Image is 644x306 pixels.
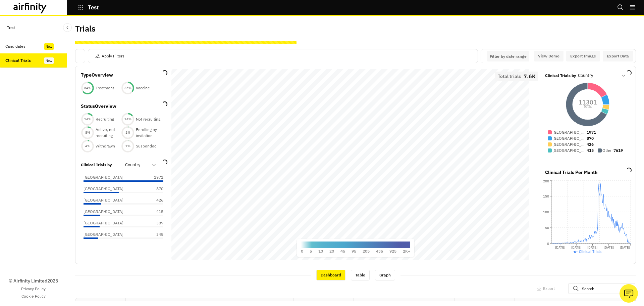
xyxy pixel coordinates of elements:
p: 1971 [587,129,596,135]
tspan: [DATE] [571,245,581,250]
button: View Demo [534,51,563,61]
tspan: [DATE] [604,245,614,250]
tspan: 50 [545,226,549,230]
p: Status Overview [81,103,116,110]
div: Dashboard [316,270,345,280]
p: [GEOGRAPHIC_DATA] [84,197,123,203]
canvas: Map [171,69,529,260]
p: 870 [587,135,594,141]
div: 4 % [81,144,94,148]
a: Cookie Policy [21,293,46,299]
h2: Trials [75,24,95,34]
p: [GEOGRAPHIC_DATA] [552,129,586,135]
p: 345 [147,231,163,237]
p: 426 [587,141,594,147]
span: Clinical Trials [579,249,601,254]
p: Filter by date range [490,54,527,59]
input: Search [568,283,635,294]
button: Ask our analysts [620,284,638,303]
p: Active, not recruiting [96,127,121,139]
p: 0 [301,248,303,254]
p: [GEOGRAPHIC_DATA] [552,147,586,154]
p: [GEOGRAPHIC_DATA] [84,174,123,180]
tspan: 0 [547,242,549,246]
p: [GEOGRAPHIC_DATA] [84,220,123,226]
p: 870 [147,186,163,192]
tspan: 150 [543,194,549,199]
p: Vaccine [136,85,150,91]
p: 7.6K [524,74,536,79]
tspan: 200 [543,179,549,183]
div: 14 % [121,117,135,122]
p: Treatment [96,85,114,91]
p: 95 [352,248,356,254]
tspan: [DATE] [555,245,565,250]
p: 426 [147,197,163,203]
tspan: total [584,103,592,108]
p: [GEOGRAPHIC_DATA] [552,141,586,147]
tspan: [DATE] [620,245,630,250]
button: Apply Filters [95,51,124,61]
div: 1 % [121,144,135,148]
tspan: [DATE] [587,245,597,250]
button: Close Sidebar [63,23,72,32]
div: 14 % [81,117,94,122]
p: 45 [340,248,345,254]
div: 36 % [121,86,135,90]
p: [GEOGRAPHIC_DATA] [552,135,586,141]
p: [GEOGRAPHIC_DATA] [84,231,123,237]
p: [GEOGRAPHIC_DATA] [84,186,123,192]
p: Clinical Trials Per Month [545,169,597,176]
p: Other [602,147,613,154]
p: Total trials [498,74,521,79]
div: New [44,57,54,64]
p: © Airfinity Limited 2025 [9,277,58,285]
p: Recruiting [96,116,114,122]
p: 1971 [147,174,163,180]
p: 7619 [613,147,623,154]
div: Candidates [5,43,25,49]
p: Type Overview [81,72,113,79]
p: 10 [318,248,323,254]
div: Graph [375,270,395,280]
p: 415 [587,147,594,154]
div: 1 % [121,130,135,135]
p: Enrolling by invitation [136,127,161,139]
button: Export Data [603,51,633,61]
button: Search [617,2,624,13]
p: 435 [376,248,383,254]
p: Suspended [136,143,157,149]
div: New [44,43,54,50]
p: Clinical Trials by [545,73,576,79]
tspan: 11301 [579,98,597,106]
p: 205 [363,248,370,254]
p: 389 [147,220,163,226]
a: Privacy Policy [21,286,46,292]
button: Export Image [566,51,600,61]
button: Interact with the calendar and add the check-in date for your trip. [487,51,529,61]
p: 20 [329,248,334,254]
p: Test [88,4,99,10]
p: 2K+ [403,248,410,254]
p: Export [543,286,555,291]
button: Export [536,283,555,294]
button: Test [78,2,99,13]
p: 925 [389,248,396,254]
div: 64 % [81,86,94,90]
p: 415 [147,209,163,215]
div: 8 % [81,130,94,135]
div: Table [351,270,370,280]
tspan: 100 [543,210,549,214]
p: Clinical Trials by [81,162,112,168]
p: Not recruiting [136,116,160,122]
p: Test [7,21,15,34]
p: [GEOGRAPHIC_DATA] [84,209,123,215]
p: Withdrawn [96,143,115,149]
p: 5 [310,248,312,254]
div: Clinical Trials [5,57,31,63]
